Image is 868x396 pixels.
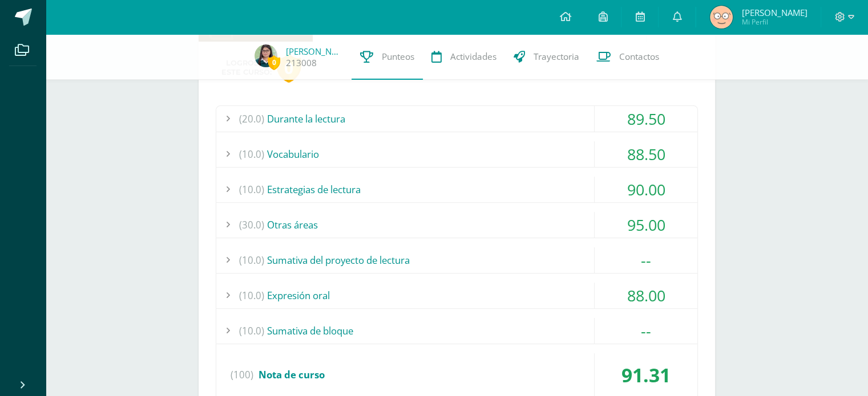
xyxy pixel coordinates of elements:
[619,51,659,63] span: Contactos
[239,283,264,308] span: (10.0)
[268,55,280,70] span: 0
[216,318,697,344] div: Sumativa de bloque
[595,141,697,167] div: 88.50
[5,5,167,15] div: Outline
[595,283,697,308] div: 88.00
[17,15,62,25] a: Back to Top
[741,17,807,27] span: Mi Perfil
[216,177,697,202] div: Estrategias de lectura
[595,318,697,344] div: --
[286,57,317,69] a: 213008
[595,247,697,273] div: --
[595,212,697,238] div: 95.00
[259,368,325,381] span: Nota de curso
[595,177,697,202] div: 90.00
[216,106,697,132] div: Durante la lectura
[239,318,264,344] span: (10.0)
[239,212,264,238] span: (30.0)
[534,51,579,63] span: Trayectoria
[595,106,697,132] div: 89.50
[216,212,697,238] div: Otras áreas
[352,34,423,80] a: Punteos
[216,247,697,273] div: Sumativa del proyecto de lectura
[588,34,668,80] a: Contactos
[239,106,264,132] span: (20.0)
[741,7,807,18] span: [PERSON_NAME]
[239,177,264,202] span: (10.0)
[450,51,496,63] span: Actividades
[5,36,167,48] h3: Estilo
[505,34,588,80] a: Trayectoria
[423,34,505,80] a: Actividades
[5,69,70,79] label: Tamaño de fuente
[255,44,277,67] img: d767a28e0159f41e94eb54805d237cff.png
[710,6,733,28] img: ec776638e2b37e158411211b4036a738.png
[239,141,264,167] span: (10.0)
[286,46,343,57] a: [PERSON_NAME] de
[382,51,414,63] span: Punteos
[239,247,264,273] span: (10.0)
[216,141,697,167] div: Vocabulario
[14,79,32,89] span: 16 px
[216,283,697,308] div: Expresión oral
